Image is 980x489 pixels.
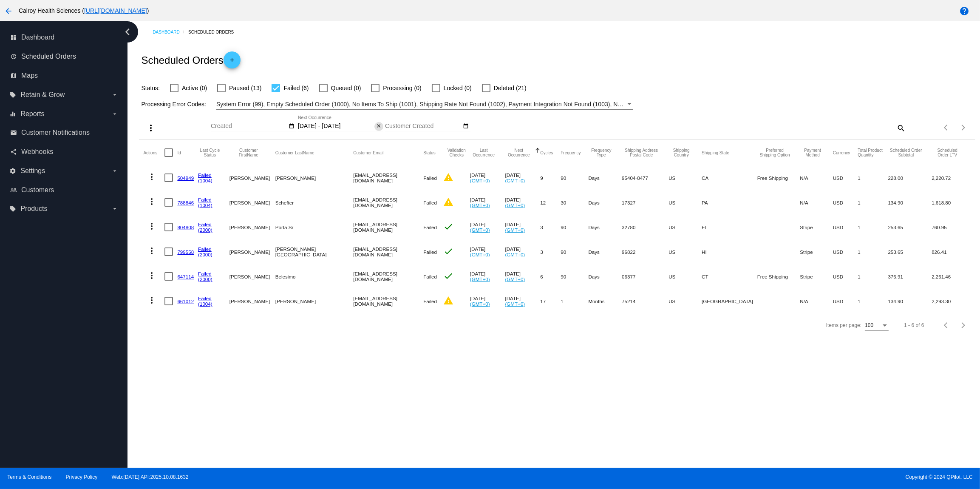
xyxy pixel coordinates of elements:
a: Failed [198,271,212,276]
mat-cell: 75214 [622,289,668,313]
a: [URL][DOMAIN_NAME] [84,7,147,14]
input: Customer Created [385,123,462,130]
mat-cell: [PERSON_NAME] [229,239,275,264]
mat-cell: 1 [858,165,888,190]
mat-cell: 1 [561,289,588,313]
mat-cell: 17 [540,289,561,313]
mat-cell: USD [833,165,858,190]
a: (GMT+0) [505,227,525,233]
a: people_outline Customers [10,183,118,197]
h2: Scheduled Orders [141,51,240,68]
a: map Maps [10,69,118,82]
span: Queued (0) [331,83,361,93]
a: (GMT+0) [470,202,490,208]
mat-icon: more_vert [147,221,157,231]
mat-cell: [DATE] [505,289,541,313]
mat-cell: [PERSON_NAME] [229,264,275,289]
button: Change sorting for LastProcessingCycleId [198,148,222,157]
a: 804808 [177,225,194,230]
a: 661012 [177,299,194,304]
span: Retain & Grow [20,91,65,99]
mat-cell: Stripe [800,264,833,289]
i: share [10,148,17,155]
button: Change sorting for CustomerLastName [275,150,314,155]
a: (GMT+0) [505,301,525,307]
mat-cell: [PERSON_NAME] [229,289,275,313]
mat-cell: Schefter [275,190,353,215]
a: 504949 [177,175,194,181]
mat-cell: Free Shipping [757,165,800,190]
button: Change sorting for PaymentMethod.Type [800,148,825,157]
button: Change sorting for ShippingPostcode [622,148,661,157]
i: arrow_drop_down [111,205,118,212]
mat-cell: Days [589,165,622,190]
button: Next page [955,317,972,334]
a: Failed [198,296,212,301]
span: Settings [20,167,45,175]
mat-cell: [DATE] [505,190,541,215]
mat-header-cell: Total Product Quantity [858,140,888,165]
mat-cell: 30 [561,190,588,215]
mat-header-cell: Validation Checks [443,140,470,165]
a: Failed [198,222,212,227]
a: (GMT+0) [505,252,525,257]
mat-cell: US [668,264,702,289]
span: Failed (6) [283,83,309,93]
a: Privacy Policy [66,474,98,480]
mat-cell: PA [702,190,757,215]
mat-cell: [EMAIL_ADDRESS][DOMAIN_NAME] [353,239,423,264]
a: (GMT+0) [470,227,490,233]
mat-icon: more_vert [147,172,157,182]
button: Change sorting for CustomerFirstName [229,148,268,157]
span: Copyright © 2024 QPilot, LLC [497,474,973,480]
span: Processing Error Codes: [141,101,206,108]
button: Change sorting for CustomerEmail [353,150,383,155]
div: Items per page: [826,322,861,328]
mat-cell: [DATE] [505,215,541,239]
span: Failed [423,299,437,304]
mat-cell: 90 [561,264,588,289]
mat-icon: more_vert [147,295,157,305]
a: Web:[DATE] API:2025.10.08.1632 [112,474,189,480]
a: 799558 [177,249,194,255]
mat-cell: 96822 [622,239,668,264]
mat-icon: more_vert [147,196,157,207]
i: arrow_drop_down [111,111,118,117]
mat-cell: N/A [800,289,833,313]
mat-cell: [EMAIL_ADDRESS][DOMAIN_NAME] [353,289,423,313]
a: (GMT+0) [505,276,525,282]
mat-cell: 826.41 [932,239,971,264]
a: (1004) [198,178,212,183]
mat-cell: CT [702,264,757,289]
span: Calroy Health Sciences ( ) [19,7,149,14]
a: (GMT+0) [470,301,490,307]
mat-cell: 32780 [622,215,668,239]
mat-cell: 134.90 [888,190,932,215]
input: Next Occurrence [298,123,374,130]
a: email Customer Notifications [10,126,118,139]
mat-cell: 1 [858,264,888,289]
mat-icon: check [443,246,453,256]
button: Change sorting for Subtotal [888,148,924,157]
mat-cell: 90 [561,239,588,264]
mat-cell: USD [833,239,858,264]
span: Failed [423,274,437,279]
mat-cell: 760.95 [932,215,971,239]
i: dashboard [10,34,17,41]
a: dashboard Dashboard [10,31,118,44]
a: Failed [198,246,212,252]
mat-cell: [PERSON_NAME][GEOGRAPHIC_DATA] [275,239,353,264]
mat-cell: 9 [540,165,561,190]
mat-cell: US [668,289,702,313]
i: chevron_left [121,25,134,39]
mat-icon: more_vert [147,270,157,281]
mat-cell: 90 [561,165,588,190]
mat-cell: 95404-8477 [622,165,668,190]
mat-cell: [DATE] [470,190,505,215]
mat-cell: US [668,239,702,264]
mat-icon: warning [443,296,453,306]
a: Terms & Conditions [7,474,51,480]
span: 100 [865,322,873,328]
mat-select: Filter by Processing Error Codes [216,99,633,110]
mat-cell: 2,293.30 [932,289,971,313]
